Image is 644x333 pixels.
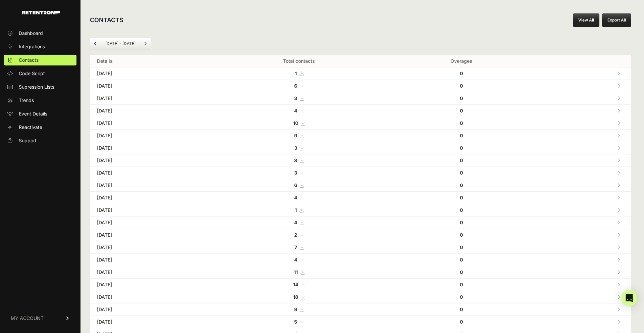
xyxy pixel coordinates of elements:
[294,306,297,312] strong: 9
[294,182,297,188] strong: 6
[295,207,304,213] a: 1
[294,195,304,200] a: 4
[19,43,45,50] span: Integrations
[90,179,208,192] td: [DATE]
[295,70,297,76] strong: 1
[294,257,304,263] a: 4
[19,70,45,77] span: Code Script
[294,170,304,176] a: 3
[294,244,304,250] a: 7
[294,232,304,238] a: 2
[294,133,297,138] strong: 9
[11,315,44,322] span: MY ACCOUNT
[293,282,305,287] a: 14
[4,82,76,92] a: Supression Lists
[293,294,305,300] a: 18
[294,108,297,113] strong: 4
[90,130,208,142] td: [DATE]
[294,220,297,225] strong: 4
[294,83,297,89] strong: 6
[460,294,463,300] strong: 0
[294,145,297,151] strong: 3
[293,120,298,126] strong: 10
[90,38,101,49] a: Previous
[460,195,463,200] strong: 0
[90,217,208,229] td: [DATE]
[90,67,208,80] td: [DATE]
[460,207,463,213] strong: 0
[294,182,304,188] a: 6
[294,133,304,138] a: 9
[602,13,631,27] button: Export All
[90,266,208,279] td: [DATE]
[90,229,208,241] td: [DATE]
[295,207,297,213] strong: 1
[294,157,297,163] strong: 8
[294,232,297,238] strong: 2
[90,303,208,316] td: [DATE]
[293,282,298,287] strong: 14
[90,241,208,254] td: [DATE]
[460,232,463,238] strong: 0
[295,70,304,76] a: 1
[293,294,298,300] strong: 18
[460,170,463,176] strong: 0
[460,95,463,101] strong: 0
[4,68,76,79] a: Code Script
[294,306,304,312] a: 9
[22,11,60,14] img: Retention.com
[460,157,463,163] strong: 0
[90,254,208,266] td: [DATE]
[208,55,390,67] th: Total contacts
[294,220,304,225] a: 4
[90,192,208,204] td: [DATE]
[19,57,39,63] span: Contacts
[294,269,298,275] strong: 11
[294,319,297,325] strong: 5
[90,92,208,105] td: [DATE]
[4,28,76,39] a: Dashboard
[90,55,208,67] th: Details
[294,244,297,250] strong: 7
[294,195,297,200] strong: 4
[573,13,599,27] a: View All
[294,83,304,89] a: 6
[460,83,463,89] strong: 0
[90,15,123,25] h2: CONTACTS
[621,290,637,306] div: Open Intercom Messenger
[90,80,208,92] td: [DATE]
[294,170,297,176] strong: 3
[460,108,463,113] strong: 0
[19,30,43,37] span: Dashboard
[90,105,208,117] td: [DATE]
[294,319,304,325] a: 5
[294,108,304,113] a: 4
[460,269,463,275] strong: 0
[460,282,463,287] strong: 0
[294,95,297,101] strong: 3
[19,124,42,131] span: Reactivate
[4,122,76,133] a: Reactivate
[460,244,463,250] strong: 0
[294,95,304,101] a: 3
[294,269,305,275] a: 11
[294,145,304,151] a: 3
[90,279,208,291] td: [DATE]
[101,41,140,46] li: [DATE] - [DATE]
[90,204,208,217] td: [DATE]
[460,319,463,325] strong: 0
[140,38,151,49] a: Next
[90,167,208,179] td: [DATE]
[293,120,305,126] a: 10
[90,291,208,303] td: [DATE]
[4,41,76,52] a: Integrations
[4,55,76,65] a: Contacts
[4,135,76,146] a: Support
[90,142,208,154] td: [DATE]
[460,257,463,263] strong: 0
[460,182,463,188] strong: 0
[460,306,463,312] strong: 0
[19,97,34,104] span: Trends
[19,84,54,90] span: Supression Lists
[4,95,76,106] a: Trends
